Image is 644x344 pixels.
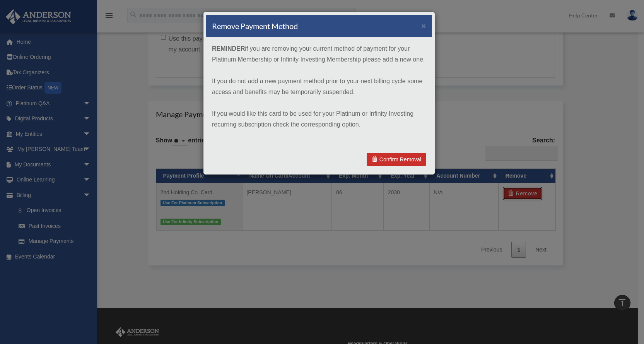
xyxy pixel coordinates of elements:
[367,153,426,166] a: Confirm Removal
[212,21,298,31] h4: Remove Payment Method
[421,22,426,30] button: ×
[212,108,426,130] p: If you would like this card to be used for your Platinum or Infinity Investing recurring subscrip...
[206,38,432,147] div: if you are removing your current method of payment for your Platinum Membership or Infinity Inves...
[212,76,426,98] p: If you do not add a new payment method prior to your next billing cycle some access and benefits ...
[212,45,245,52] strong: REMINDER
